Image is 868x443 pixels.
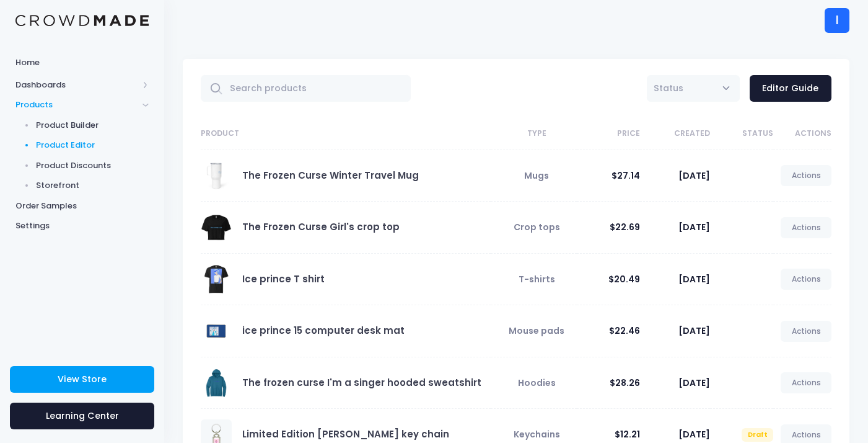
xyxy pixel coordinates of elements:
[647,75,740,102] span: Status
[678,324,710,337] span: [DATE]
[678,377,710,389] span: [DATE]
[781,321,831,342] a: Actions
[46,409,119,422] span: Learning Center
[678,428,710,441] span: [DATE]
[58,373,107,385] span: View Store
[491,118,576,150] th: Type: activate to sort column ascending
[519,273,555,285] span: T-shirts
[610,221,640,233] span: $22.69
[36,139,149,151] span: Product Editor
[15,56,149,69] span: Home
[514,221,560,233] span: Crop tops
[15,79,138,91] span: Dashboards
[36,179,149,192] span: Storefront
[201,118,491,150] th: Product: activate to sort column ascending
[15,15,149,27] img: Logo
[242,376,481,389] a: The frozen curse I'm a singer hooded sweatshirt
[242,324,405,337] a: ice prince 15 computer desk mat
[678,273,710,285] span: [DATE]
[750,75,831,102] a: Editor Guide
[678,169,710,182] span: [DATE]
[781,372,831,393] a: Actions
[524,169,549,182] span: Mugs
[781,165,831,186] a: Actions
[710,118,774,150] th: Status: activate to sort column ascending
[678,221,710,233] span: [DATE]
[654,82,683,95] span: Status
[773,118,831,150] th: Actions: activate to sort column ascending
[242,272,325,285] a: Ice prince T shirt
[242,169,419,182] a: The Frozen Curse Winter Travel Mug
[36,159,149,172] span: Product Discounts
[609,324,640,337] span: $22.46
[608,273,640,285] span: $20.49
[10,366,154,393] a: View Store
[781,217,831,238] a: Actions
[742,428,773,442] span: Draft
[15,200,149,212] span: Order Samples
[36,119,149,132] span: Product Builder
[825,8,849,33] div: I
[509,324,564,337] span: Mouse pads
[201,75,411,102] input: Search products
[615,428,640,441] span: $12.21
[612,169,640,182] span: $27.14
[781,269,831,290] a: Actions
[640,118,710,150] th: Created: activate to sort column ascending
[514,428,560,441] span: Keychains
[10,403,154,429] a: Learning Center
[242,427,449,441] a: Limited Edition [PERSON_NAME] key chain
[15,220,149,232] span: Settings
[15,99,138,111] span: Products
[518,377,556,389] span: Hoodies
[610,377,640,389] span: $28.26
[577,118,641,150] th: Price: activate to sort column ascending
[242,220,400,233] a: The Frozen Curse Girl's crop top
